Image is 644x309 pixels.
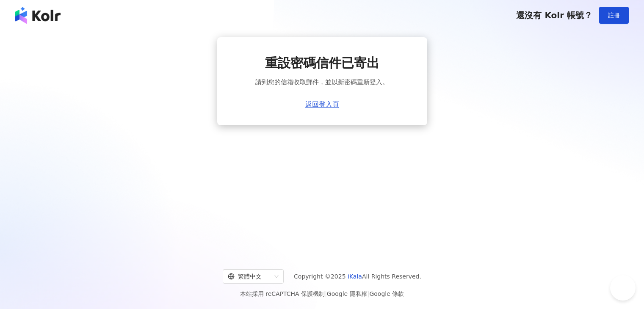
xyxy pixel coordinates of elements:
[325,290,327,297] span: |
[228,270,271,283] div: 繁體中文
[368,290,370,297] span: |
[15,7,61,24] img: logo
[516,10,592,20] span: 還沒有 Kolr 帳號？
[348,273,362,280] a: iKala
[255,77,389,87] span: 請到您的信箱收取郵件，並以新密碼重新登入。
[599,7,629,24] button: 註冊
[608,12,620,19] span: 註冊
[610,275,636,301] iframe: Help Scout Beacon - Open
[240,289,404,299] span: 本站採用 reCAPTCHA 保護機制
[369,290,404,297] a: Google 條款
[294,271,421,281] span: Copyright © 2025 All Rights Reserved.
[265,54,379,72] span: 重設密碼信件已寄出
[327,290,368,297] a: Google 隱私權
[305,101,339,108] a: 返回登入頁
